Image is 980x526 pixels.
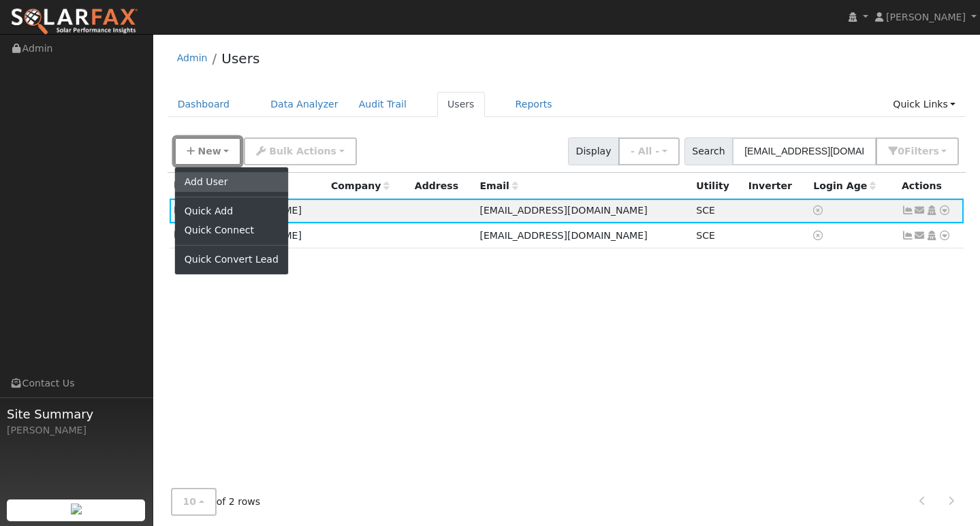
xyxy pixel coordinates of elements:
[914,203,926,218] a: garciamadejesus298@gmail.com
[479,230,647,241] span: [EMAIL_ADDRESS][DOMAIN_NAME]
[732,137,876,165] input: Search
[568,137,619,165] span: Display
[10,7,138,36] img: SolarFax
[197,146,221,157] span: New
[269,146,336,157] span: Bulk Actions
[876,137,959,165] button: 0Filters
[7,405,146,423] span: Site Summary
[813,180,876,191] span: Days since last login
[437,92,485,117] a: Users
[926,230,938,241] a: Login As
[902,205,914,216] a: Show Graph
[479,180,518,191] span: Email
[7,423,146,438] div: [PERSON_NAME]
[221,50,259,67] a: Users
[168,92,240,117] a: Dashboard
[938,203,951,218] a: Other actions
[926,205,938,216] a: Login As
[244,137,356,165] button: Bulk Actions
[260,92,349,117] a: Data Analyzer
[174,137,242,165] button: New
[938,229,951,243] a: Other actions
[883,92,966,117] a: Quick Links
[696,230,715,241] span: SCE
[349,92,417,117] a: Audit Trail
[618,137,680,165] button: - All -
[479,205,647,216] span: [EMAIL_ADDRESS][DOMAIN_NAME]
[696,205,715,216] span: SCE
[71,504,82,514] img: retrieve
[175,250,288,269] a: Quick Convert Lead
[183,496,197,507] span: 10
[175,202,288,221] a: Quick Add
[748,179,804,193] div: Inverter
[813,230,825,241] a: No login access
[902,230,914,241] a: Show Graph
[177,52,208,63] a: Admin
[696,179,738,193] div: Utility
[175,221,288,240] a: Quick Connect
[914,229,926,243] a: morenitamia@me.com
[171,488,217,516] button: 10
[902,179,959,193] div: Actions
[415,179,471,193] div: Address
[331,180,390,191] span: Company name
[813,205,825,216] a: No login access
[175,172,288,191] a: Add User
[505,92,563,117] a: Reports
[904,146,939,157] span: Filter
[886,12,966,22] span: [PERSON_NAME]
[933,146,938,157] span: s
[171,488,261,516] span: of 2 rows
[684,137,733,165] span: Search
